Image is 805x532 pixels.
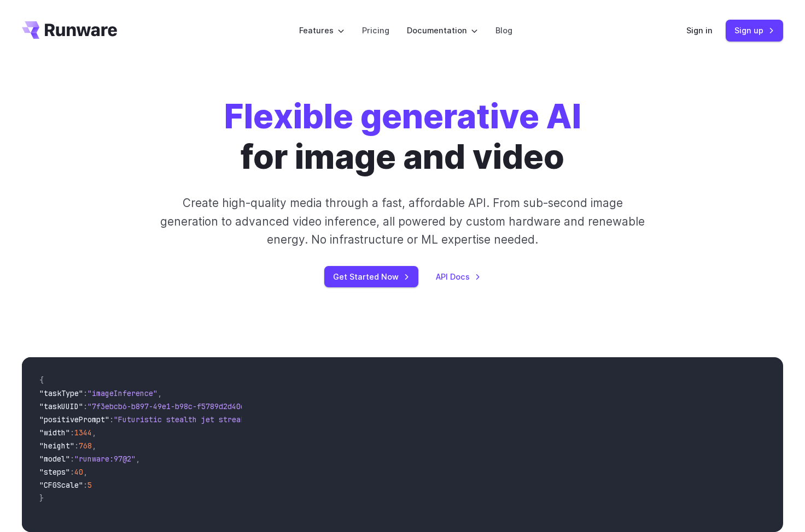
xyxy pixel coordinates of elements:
span: : [83,401,87,411]
a: Pricing [362,24,389,37]
span: "7f3ebcb6-b897-49e1-b98c-f5789d2d40d7" [87,401,254,411]
span: "runware:97@2" [74,454,136,464]
span: : [83,388,87,398]
span: "steps" [39,467,70,477]
span: "CFGScale" [39,480,83,490]
span: 5 [87,480,92,490]
a: API Docs [436,270,481,283]
span: "Futuristic stealth jet streaking through a neon-lit cityscape with glowing purple exhaust" [114,415,512,424]
span: } [39,493,44,503]
span: : [70,467,74,477]
span: 1344 [74,428,92,438]
span: "model" [39,454,70,464]
span: : [74,441,79,451]
a: Sign up [726,20,783,41]
span: , [83,467,87,477]
span: , [157,388,162,398]
span: { [39,375,44,385]
span: "positivePrompt" [39,415,109,424]
strong: Flexible generative AI [224,96,581,137]
span: , [92,428,96,438]
span: 40 [74,467,83,477]
span: : [70,428,74,438]
span: , [136,454,140,464]
label: Documentation [407,24,478,37]
span: "height" [39,441,74,451]
a: Go to / [22,21,117,39]
p: Create high-quality media through a fast, affordable API. From sub-second image generation to adv... [159,194,646,249]
span: : [70,454,74,464]
a: Sign in [686,24,713,37]
a: Get Started Now [324,266,418,287]
label: Features [299,24,345,37]
span: , [92,441,96,451]
h1: for image and video [224,96,581,176]
a: Blog [495,24,512,37]
span: "width" [39,428,70,438]
span: : [109,415,114,424]
span: : [83,480,87,490]
span: "taskType" [39,388,83,398]
span: "imageInference" [87,388,157,398]
span: "taskUUID" [39,401,83,411]
span: 768 [79,441,92,451]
